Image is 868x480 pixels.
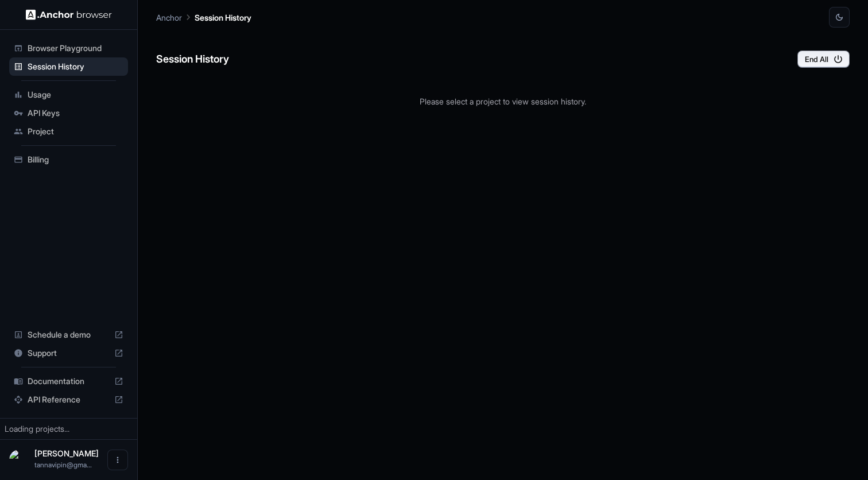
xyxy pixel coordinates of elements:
[28,89,123,100] span: Usage
[9,326,128,344] div: Schedule a demo
[156,95,850,107] p: Please select a project to view session history.
[156,11,182,24] p: Anchor
[9,122,128,141] div: Project
[797,51,850,68] button: End All
[156,51,229,68] h6: Session History
[28,329,110,340] span: Schedule a demo
[28,126,123,137] span: Project
[28,154,123,165] span: Billing
[34,448,99,458] span: Vipin Tanna
[28,394,110,405] span: API Reference
[107,450,128,470] button: Open menu
[9,390,128,409] div: API Reference
[9,450,30,470] img: Vipin Tanna
[9,150,128,169] div: Billing
[28,107,123,119] span: API Keys
[28,347,110,359] span: Support
[28,42,123,54] span: Browser Playground
[34,460,92,469] span: tannavipin@gmail.com
[9,86,128,104] div: Usage
[28,61,123,72] span: Session History
[26,9,112,20] img: Anchor Logo
[9,104,128,122] div: API Keys
[9,372,128,390] div: Documentation
[9,39,128,57] div: Browser Playground
[5,423,133,435] div: Loading projects...
[195,11,251,24] p: Session History
[156,11,251,24] nav: breadcrumb
[9,344,128,362] div: Support
[9,57,128,76] div: Session History
[28,376,110,387] span: Documentation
